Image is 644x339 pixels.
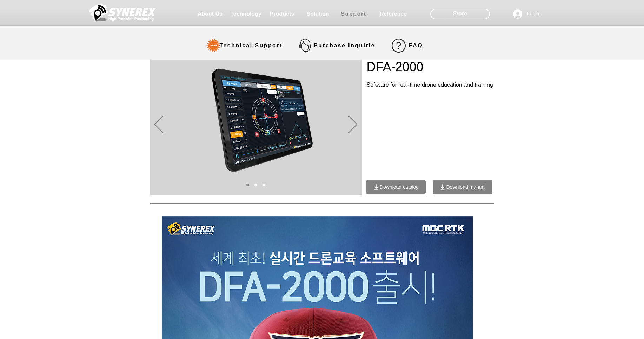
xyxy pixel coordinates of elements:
nav: Slides [244,184,268,186]
a: 01 [246,184,249,186]
a: Download manual [433,180,492,194]
img: Cinnerex_White_simbol_Land 1.png [89,2,156,23]
a: FAQ [389,39,426,53]
a: 새 슬라이드 3 [263,184,265,186]
a: Reference [376,7,411,21]
button: Next [348,116,357,134]
span: Technology [230,11,261,17]
span: Technical Support [219,42,282,49]
button: Previous [154,116,163,134]
a: Products [265,7,300,21]
span: Download manual [446,184,485,190]
a: Purchase Inquirie [299,39,376,53]
span: Support [341,11,366,17]
div: Store [430,9,490,19]
span: FAQ [409,42,423,49]
span: Solution [307,11,329,17]
span: Download catalog [380,184,419,190]
span: Products [270,11,294,17]
iframe: Wix Chat [563,309,644,339]
img: TabletPC_DFA.png [201,64,323,180]
a: Download catalog [366,180,426,194]
span: Purchase Inquirie [314,42,375,49]
a: About Us [193,7,228,21]
a: Support [336,7,371,21]
span: Log In [525,11,543,18]
a: Technical Support [206,39,287,53]
span: Reference [380,11,407,17]
a: 02 [254,184,257,186]
span: Store [453,10,467,18]
a: Technology [228,7,264,21]
a: Solution [300,7,336,21]
span: About Us [198,11,223,17]
div: Slideshow [150,54,362,195]
button: Log In [508,7,546,21]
